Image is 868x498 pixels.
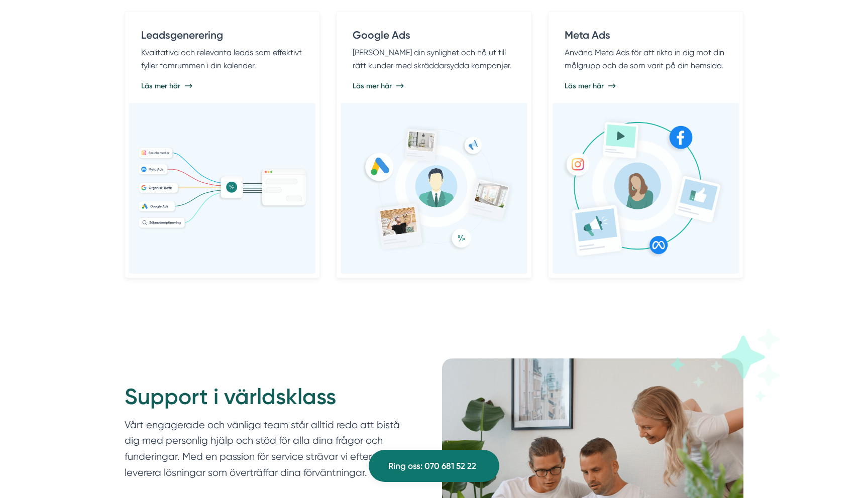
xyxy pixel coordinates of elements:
span: Läs mer här [353,81,392,91]
a: Leadsgenerering Kvalitativa och relevanta leads som effektivt fyller tomrummen i din kalender. Lä... [125,11,320,278]
p: Kvalitativa och relevanta leads som effektivt fyller tomrummen i din kalender. [141,46,303,72]
span: Ring oss: 070 681 52 22 [388,459,476,473]
span: Läs mer här [565,81,604,91]
p: Vårt engagerade och vänliga team står alltid redo att bistå dig med personlig hjälp och stöd för ... [125,417,402,485]
h4: Google Ads [353,28,515,46]
p: [PERSON_NAME] din synlighet och nå ut till rätt kunder med skräddarsydda kampanjer. [353,46,515,72]
a: Meta Ads Använd Meta Ads för att rikta in dig mot din målgrupp och de som varit på din hemsida. L... [548,11,743,278]
h2: Support i världsklass [125,383,402,417]
img: Leadsgenerering för bygg- och tjänsteföretag. [137,146,307,230]
a: Google Ads [PERSON_NAME] din synlighet och nå ut till rätt kunder med skräddarsydda kampanjer. Lä... [336,11,531,278]
img: Google Ads för bygg- och tjänsteföretag. [349,119,519,258]
img: Meta Ads för bygg- och tjänsteföretag. [561,111,731,265]
span: Läs mer här [141,81,180,91]
h4: Meta Ads [565,28,727,46]
a: Ring oss: 070 681 52 22 [369,450,499,482]
h4: Leadsgenerering [141,28,303,46]
p: Använd Meta Ads för att rikta in dig mot din målgrupp och de som varit på din hemsida. [565,46,727,72]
